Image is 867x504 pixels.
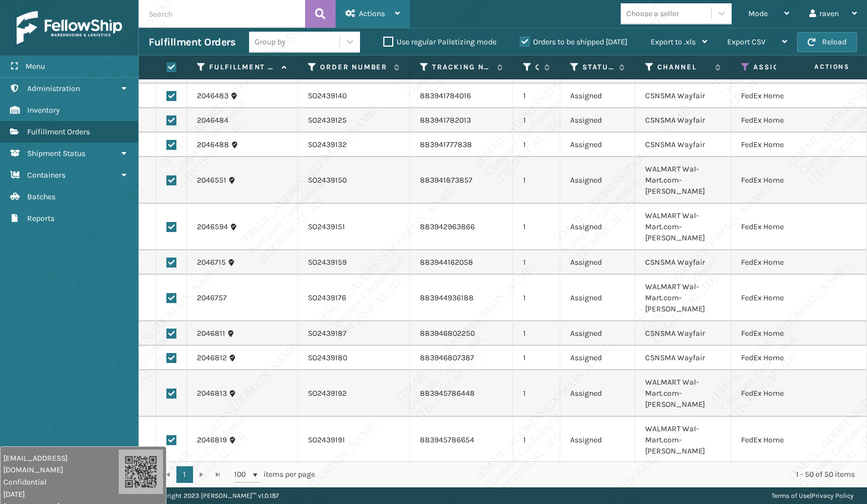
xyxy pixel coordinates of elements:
td: SO2439132 [298,133,410,157]
td: WALMART Wal-Mart.com-[PERSON_NAME] [635,157,731,204]
span: Actions [359,9,385,18]
span: Fulfillment Orders [27,127,90,137]
td: FedEx Home Delivery [731,321,837,346]
td: 1 [513,417,560,463]
td: SO2439176 [298,275,410,321]
span: Menu [26,62,45,71]
span: Batches [27,192,55,201]
td: WALMART Wal-Mart.com-[PERSON_NAME] [635,275,731,321]
a: 883941784016 [420,91,471,100]
span: [EMAIL_ADDRESS][DOMAIN_NAME] [3,452,119,476]
td: FedEx Home Delivery [731,108,837,133]
a: 2046811 [197,328,225,339]
div: 1 - 50 of 50 items [331,469,855,480]
td: FedEx Home Delivery [731,84,837,108]
td: SO2439191 [298,417,410,463]
td: 1 [513,84,560,108]
td: CSNSMA Wayfair [635,321,731,346]
td: Assigned [560,204,635,250]
label: Fulfillment Order Id [209,62,276,72]
td: Assigned [560,275,635,321]
td: Assigned [560,321,635,346]
div: | [772,487,854,504]
td: CSNSMA Wayfair [635,108,731,133]
a: 883942963866 [420,222,475,231]
label: Assigned Carrier Service [753,62,815,72]
label: Use regular Palletizing mode [383,37,496,47]
a: 883941782013 [420,115,471,125]
a: 883945786448 [420,389,475,398]
td: FedEx Home Delivery [731,275,837,321]
span: Containers [27,170,65,180]
a: 2046812 [197,352,227,364]
td: 1 [513,321,560,346]
td: Assigned [560,417,635,463]
td: WALMART Wal-Mart.com-[PERSON_NAME] [635,370,731,417]
span: Mode [748,9,768,18]
span: Confidential [3,476,119,488]
label: Order Number [320,62,388,72]
div: Group by [255,36,286,48]
a: 883941777838 [420,140,472,149]
span: items per page [234,466,315,483]
span: Administration [27,84,80,93]
a: Privacy Policy [812,492,854,500]
td: CSNSMA Wayfair [635,84,731,108]
td: CSNSMA Wayfair [635,346,731,370]
a: 883945786654 [420,435,474,445]
td: WALMART Wal-Mart.com-[PERSON_NAME] [635,204,731,250]
td: Assigned [560,346,635,370]
td: FedEx Home Delivery [731,133,837,157]
a: 883946802250 [420,329,475,338]
td: Assigned [560,157,635,204]
td: SO2439150 [298,157,410,204]
a: 2046819 [197,435,227,446]
label: Tracking Number [432,62,491,72]
a: 2046488 [197,139,229,150]
td: Assigned [560,133,635,157]
label: Orders to be shipped [DATE] [520,37,627,47]
td: SO2439140 [298,84,410,108]
td: 1 [513,250,560,275]
td: SO2439151 [298,204,410,250]
td: FedEx Home Delivery [731,157,837,204]
td: FedEx Home Delivery [731,370,837,417]
td: SO2439159 [298,250,410,275]
span: Shipment Status [27,149,85,158]
td: Assigned [560,108,635,133]
td: FedEx Home Delivery [731,417,837,463]
span: [DATE] [3,488,119,500]
td: FedEx Home Delivery [731,204,837,250]
a: 2046483 [197,90,229,102]
td: 1 [513,133,560,157]
span: Actions [779,58,856,76]
label: Channel [657,62,709,72]
span: 100 [234,469,251,480]
a: 2046484 [197,115,229,126]
p: Copyright 2023 [PERSON_NAME]™ v 1.0.187 [152,487,279,504]
td: 1 [513,108,560,133]
a: 883946807387 [420,353,474,362]
a: 2046715 [197,257,226,268]
td: SO2439192 [298,370,410,417]
td: WALMART Wal-Mart.com-[PERSON_NAME] [635,417,731,463]
span: Reports [27,214,54,223]
td: Assigned [560,84,635,108]
span: Inventory [27,105,60,115]
span: Export CSV [727,37,765,47]
span: Export to .xls [651,37,696,47]
td: CSNSMA Wayfair [635,133,731,157]
div: Choose a seller [626,8,679,19]
td: 1 [513,204,560,250]
td: 1 [513,275,560,321]
a: 2046594 [197,221,228,233]
a: 883944936188 [420,293,474,303]
label: Status [582,62,614,72]
img: logo [17,11,122,44]
a: 2046551 [197,175,226,186]
td: FedEx Home Delivery [731,250,837,275]
td: 1 [513,346,560,370]
a: 2046813 [197,388,227,399]
button: Reload [797,32,857,52]
td: Assigned [560,250,635,275]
